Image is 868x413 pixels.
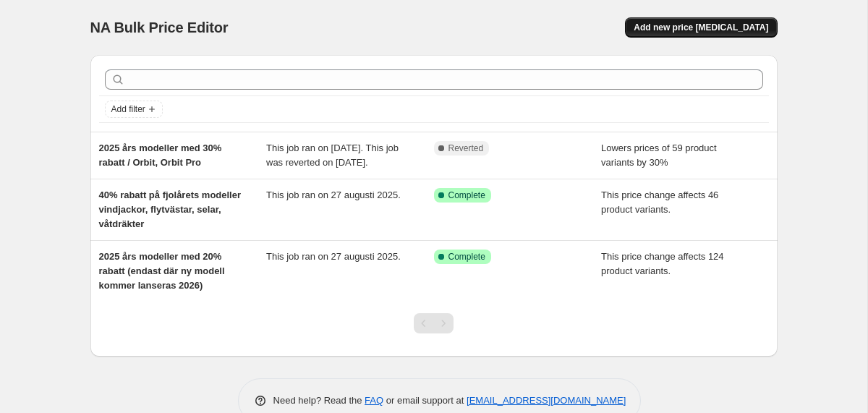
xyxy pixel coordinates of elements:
[634,22,768,33] span: Add new price [MEDICAL_DATA]
[90,20,229,35] span: NA Bulk Price Editor
[99,142,222,168] span: 2025 års modeller med 30% rabatt / Orbit, Orbit Pro
[266,251,401,262] span: This job ran on 27 augusti 2025.
[266,142,399,168] span: This job ran on [DATE]. This job was reverted on [DATE].
[601,190,718,215] span: This price change affects 46 product variants.
[105,101,163,118] button: Add filter
[467,395,626,406] a: [EMAIL_ADDRESS][DOMAIN_NAME]
[111,103,145,115] span: Add filter
[266,190,401,200] span: This job ran on 27 augusti 2025.
[448,190,485,201] span: Complete
[99,190,242,229] span: 40% rabatt på fjolårets modeller vindjackor, flytvästar, selar, våtdräkter
[448,142,484,154] span: Reverted
[601,142,717,168] span: Lowers prices of 59 product variants by 30%
[448,251,485,263] span: Complete
[273,395,365,406] span: Need help? Read the
[365,395,383,406] a: FAQ
[414,313,454,333] nav: Pagination
[383,395,467,406] span: or email support at
[601,251,724,276] span: This price change affects 124 product variants.
[625,17,777,38] button: Add new price [MEDICAL_DATA]
[99,251,225,291] span: 2025 års modeller med 20% rabatt (endast där ny modell kommer lanseras 2026)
